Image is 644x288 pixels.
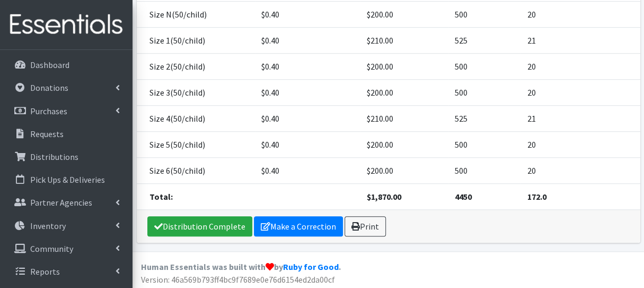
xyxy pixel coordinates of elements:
p: Donations [30,82,68,93]
td: $0.40 [255,2,360,28]
td: $200.00 [360,54,448,80]
td: 500 [448,132,521,158]
td: $0.40 [255,132,360,158]
td: $200.00 [360,158,448,184]
a: Dashboard [4,54,128,75]
td: 500 [448,54,521,80]
strong: Human Essentials was built with by . [141,261,341,272]
a: Ruby for Good [283,261,339,272]
p: Dashboard [30,60,69,70]
td: 500 [448,2,521,28]
td: Size 3(50/child) [137,80,255,106]
td: $210.00 [360,106,448,132]
a: Community [4,238,128,259]
td: Size 4(50/child) [137,106,255,132]
td: Size 5(50/child) [137,132,255,158]
td: 525 [448,28,521,54]
a: Distributions [4,146,128,167]
p: Distributions [30,151,78,162]
td: 500 [448,80,521,106]
td: Size 2(50/child) [137,54,255,80]
a: Purchases [4,100,128,122]
p: Community [30,243,73,254]
strong: 172.0 [527,191,546,202]
td: 21 [521,28,640,54]
p: Pick Ups & Deliveries [30,174,105,185]
strong: $1,870.00 [367,191,401,202]
p: Partner Agencies [30,197,92,208]
td: 20 [521,2,640,28]
td: Size N(50/child) [137,2,255,28]
span: Version: 46a569b793ff4bc9f7689e0e76d6154ed2da00cf [141,274,335,285]
td: $0.40 [255,28,360,54]
td: 20 [521,80,640,106]
td: 20 [521,158,640,184]
a: Donations [4,77,128,98]
img: HumanEssentials [4,7,128,43]
p: Reports [30,266,60,277]
td: 20 [521,132,640,158]
td: Size 6(50/child) [137,158,255,184]
p: Purchases [30,106,67,116]
a: Print [345,216,386,236]
td: $0.40 [255,80,360,106]
a: Partner Agencies [4,192,128,213]
a: Reports [4,261,128,282]
td: $200.00 [360,132,448,158]
td: 500 [448,158,521,184]
a: Distribution Complete [147,216,252,236]
a: Pick Ups & Deliveries [4,169,128,190]
a: Make a Correction [254,216,343,236]
td: $0.40 [255,106,360,132]
a: Requests [4,123,128,145]
td: $0.40 [255,54,360,80]
td: $210.00 [360,28,448,54]
td: Size 1(50/child) [137,28,255,54]
strong: 4450 [455,191,472,202]
strong: Total: [149,191,173,202]
td: $200.00 [360,80,448,106]
a: Inventory [4,215,128,236]
p: Requests [30,129,64,139]
td: 525 [448,106,521,132]
td: $200.00 [360,2,448,28]
p: Inventory [30,221,66,231]
td: 21 [521,106,640,132]
td: $0.40 [255,158,360,184]
td: 20 [521,54,640,80]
